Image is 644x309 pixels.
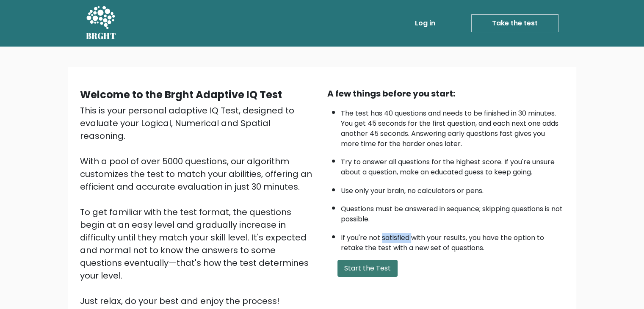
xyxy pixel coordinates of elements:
[341,153,564,177] li: Try to answer all questions for the highest score. If you're unsure about a question, make an edu...
[327,87,564,100] div: A few things before you start:
[337,260,398,277] button: Start the Test
[86,3,116,43] a: BRGHT
[80,104,317,307] div: This is your personal adaptive IQ Test, designed to evaluate your Logical, Numerical and Spatial ...
[341,182,564,196] li: Use only your brain, no calculators or pens.
[471,14,558,32] a: Take the test
[341,104,564,149] li: The test has 40 questions and needs to be finished in 30 minutes. You get 45 seconds for the firs...
[86,31,116,41] h5: BRGHT
[412,15,439,32] a: Log in
[341,229,564,253] li: If you're not satisfied with your results, you have the option to retake the test with a new set ...
[341,200,564,224] li: Questions must be answered in sequence; skipping questions is not possible.
[80,88,282,102] b: Welcome to the Brght Adaptive IQ Test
